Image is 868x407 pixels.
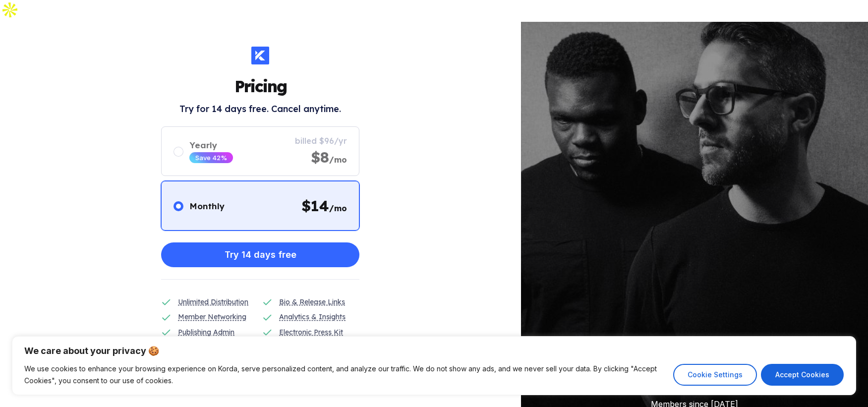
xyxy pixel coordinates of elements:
[761,364,844,386] button: Accept Cookies
[24,363,666,387] p: We use cookies to enhance your browsing experience on Korda, serve personalized content, and anal...
[225,245,296,265] div: Try 14 days free
[179,103,341,115] h2: Try for 14 days free. Cancel anytime.
[178,296,248,307] div: Unlimited Distribution
[234,76,287,96] h1: Pricing
[178,311,246,322] div: Member Networking
[24,345,844,357] p: We care about your privacy 🍪
[329,203,347,213] span: /mo
[279,311,346,322] div: Analytics & Insights
[279,296,345,307] div: Bio & Release Links
[329,155,347,165] span: /mo
[161,242,359,267] button: Try 14 days free
[189,140,233,150] div: Yearly
[301,196,347,215] div: $ 14
[673,364,757,386] button: Cookie Settings
[195,154,227,162] div: Save 42%
[189,201,225,211] div: Monthly
[295,136,347,146] div: billed $96/yr
[311,148,347,167] div: $8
